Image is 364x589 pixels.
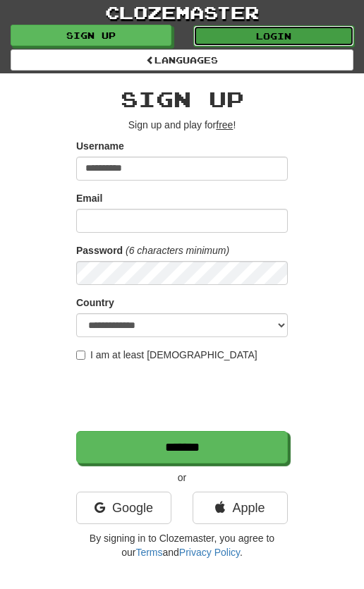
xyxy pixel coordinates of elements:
label: Country [76,296,114,310]
p: Sign up and play for ! [76,118,288,132]
a: Languages [11,49,353,71]
a: Privacy Policy [179,547,240,558]
label: I am at least [DEMOGRAPHIC_DATA] [76,348,257,362]
iframe: reCAPTCHA [76,369,291,424]
label: Password [76,243,123,257]
p: By signing in to Clozemaster, you agree to our and . [76,531,288,559]
p: or [76,470,288,485]
em: (6 characters minimum) [126,245,229,256]
a: Apple [193,492,288,524]
a: Google [76,492,171,524]
label: Email [76,191,102,205]
a: Login [193,25,354,47]
u: free [216,119,233,130]
a: Terms [135,547,162,558]
input: I am at least [DEMOGRAPHIC_DATA] [76,351,85,360]
h2: Sign up [76,87,288,111]
a: Sign up [11,25,171,46]
label: Username [76,139,124,153]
